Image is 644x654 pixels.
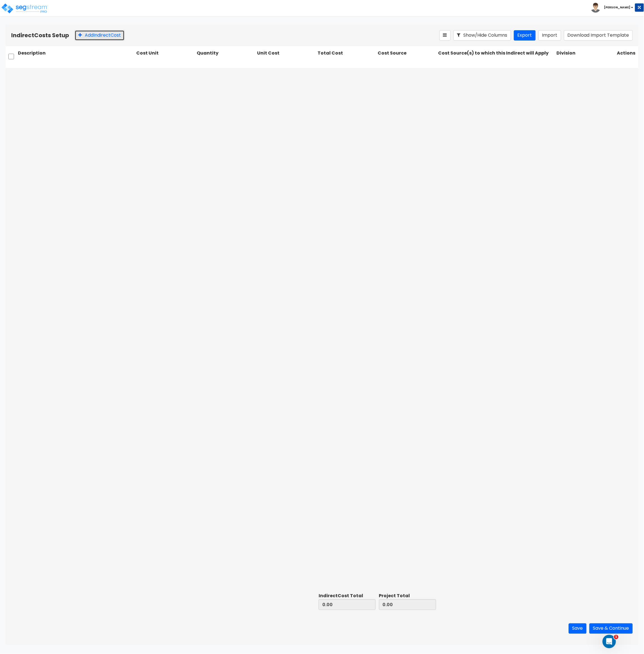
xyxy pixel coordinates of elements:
button: Show/Hide Columns [453,30,511,41]
iframe: Intercom live chat [603,635,616,648]
b: Indirect Costs Setup [11,31,69,39]
div: Cost Source(s) to which this Indirect will Apply [437,49,556,63]
button: Reorder Items [439,30,451,41]
div: Project Total [379,593,436,599]
button: Import [539,30,561,41]
button: Download Import Template [564,30,633,41]
span: 1 [614,635,619,639]
div: Indirect Cost Total [319,593,376,599]
div: Quantity [196,49,256,63]
img: avatar.png [591,3,601,13]
div: Actions [616,49,638,63]
div: Division [556,49,616,63]
div: Total Cost [316,49,377,63]
button: Save & Continue [589,624,633,634]
button: Save [569,624,587,634]
button: Export [514,30,536,41]
button: AddIndirectCost [75,30,124,41]
div: Description [17,49,135,63]
div: Unit Cost [256,49,316,63]
img: logo_pro_r.png [1,3,48,14]
div: Cost Unit [135,49,196,63]
div: Cost Source [377,49,437,63]
b: [PERSON_NAME] [604,5,631,10]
